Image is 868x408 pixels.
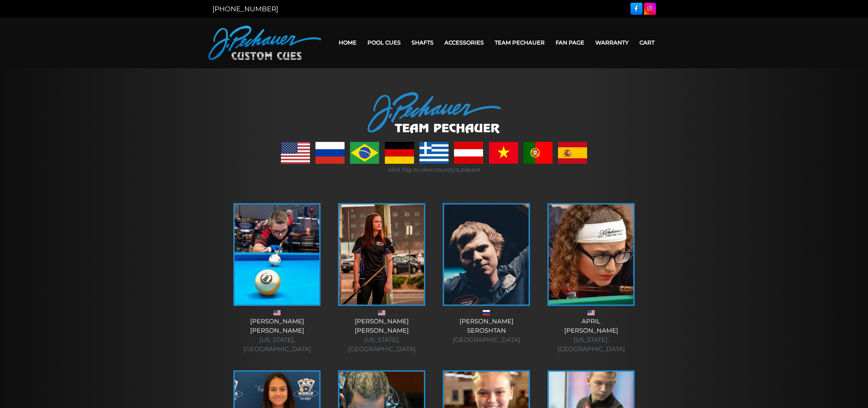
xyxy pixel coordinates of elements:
[441,335,532,345] div: [GEOGRAPHIC_DATA]
[208,26,321,60] img: Pechauer Custom Cues
[336,335,427,354] div: [US_STATE], [GEOGRAPHIC_DATA]
[333,34,362,51] a: Home
[550,34,590,51] a: Fan Page
[634,34,660,51] a: Cart
[235,205,319,305] img: alex-bryant-225x320.jpg
[439,34,489,51] a: Accessories
[590,34,634,51] a: Warranty
[441,317,532,345] div: [PERSON_NAME] Seroshtan
[336,203,427,354] a: [PERSON_NAME][PERSON_NAME] [US_STATE], [GEOGRAPHIC_DATA]
[362,34,406,51] a: Pool Cues
[546,317,637,354] div: April [PERSON_NAME]
[388,166,481,173] i: click flag to view country's players.
[406,34,439,51] a: Shafts
[212,5,278,13] a: [PHONE_NUMBER]
[489,34,550,51] a: Team Pechauer
[339,205,424,305] img: amanda-c-1-e1555337534391.jpg
[232,335,323,354] div: [US_STATE], [GEOGRAPHIC_DATA]
[546,335,637,354] div: [US_STATE], [GEOGRAPHIC_DATA]
[232,203,323,354] a: [PERSON_NAME][PERSON_NAME] [US_STATE], [GEOGRAPHIC_DATA]
[444,205,529,305] img: andrei-1-225x320.jpg
[232,317,323,354] div: [PERSON_NAME] [PERSON_NAME]
[546,203,637,354] a: April[PERSON_NAME] [US_STATE], [GEOGRAPHIC_DATA]
[441,203,532,345] a: [PERSON_NAME]Seroshtan [GEOGRAPHIC_DATA]
[549,205,633,305] img: April-225x320.jpg
[336,317,427,354] div: [PERSON_NAME] [PERSON_NAME]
